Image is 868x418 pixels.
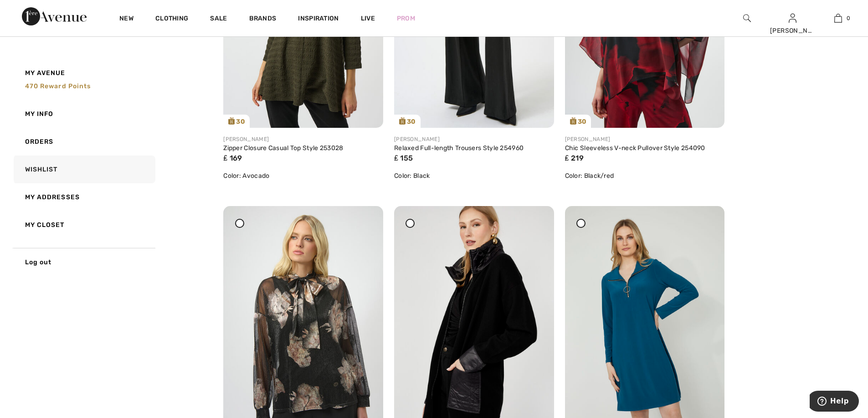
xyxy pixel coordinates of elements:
a: Sign In [789,14,796,22]
span: Inspiration [298,15,339,24]
a: Orders [12,128,155,156]
span: ₤ 219 [565,154,584,162]
a: Clothing [155,15,188,24]
div: [PERSON_NAME] [770,26,815,35]
a: Prom [397,14,415,23]
a: My Closet [12,211,155,239]
a: Log out [12,248,155,276]
span: 470 Reward points [25,82,91,90]
a: Brands [249,15,277,24]
span: ₤ 169 [223,154,242,162]
div: [PERSON_NAME] [223,135,383,143]
a: New [119,15,134,24]
a: Zipper Closure Casual Top Style 253028 [223,144,343,152]
img: search the website [743,13,751,24]
a: My Info [12,100,155,128]
img: 1ère Avenue [22,7,87,25]
span: ₤ 155 [394,154,413,162]
div: Color: Black [394,171,554,181]
a: Sale [210,15,227,24]
a: 0 [816,13,860,24]
iframe: Opens a widget where you can find more information [810,391,859,413]
a: My Addresses [12,183,155,211]
div: [PERSON_NAME] [565,135,725,143]
div: [PERSON_NAME] [394,135,554,143]
a: Chic Sleeveless V-neck Pullover Style 254090 [565,144,705,152]
div: Color: Black/red [565,171,725,181]
img: My Info [789,13,796,24]
a: Wishlist [12,156,155,183]
a: Live [361,14,375,23]
span: 0 [847,14,850,22]
span: My Avenue [25,68,66,78]
a: Relaxed Full-length Trousers Style 254960 [394,144,524,152]
img: My Bag [834,13,842,24]
div: Color: Avocado [223,171,383,181]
